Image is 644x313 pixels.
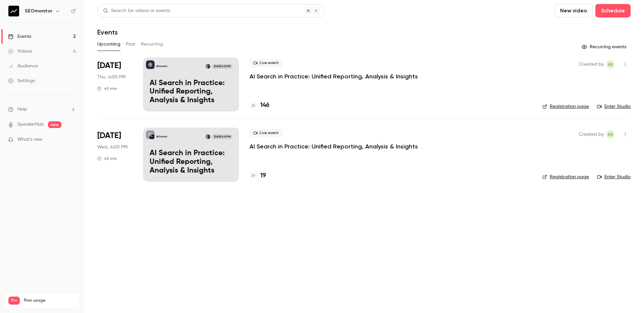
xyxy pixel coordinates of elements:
span: Created by [579,60,604,68]
a: 19 [250,171,266,180]
button: Schedule [595,4,631,17]
button: Recurring events [579,42,631,52]
div: Search for videos or events [103,7,170,14]
a: SpeakerHub [17,121,44,128]
img: Anastasiia Shpitko [206,64,210,69]
div: Oct 2 Thu, 4:00 PM (Europe/Prague) [97,58,132,111]
h4: 19 [260,171,266,180]
span: AS [608,130,613,138]
img: SEOmonitor [8,6,19,16]
a: AI Search in Practice: Unified Reporting, Analysis & Insights SEOmonitorAnastasiia Shpitko[DATE] ... [143,58,239,111]
a: Registration page [542,103,589,110]
span: Plan usage [24,298,75,303]
span: Live event [250,129,283,137]
span: new [48,121,61,128]
span: Wed, 4:00 PM [97,144,127,150]
span: Thu, 4:00 PM [97,74,125,80]
p: AI Search in Practice: Unified Reporting, Analysis & Insights [150,79,232,105]
span: Anastasiia Shpitko [606,130,614,138]
a: Registration page [542,174,589,180]
span: Live event [250,59,283,67]
span: Anastasiia Shpitko [606,60,614,68]
img: Anastasiia Shpitko [206,134,210,139]
span: Pro [8,297,20,305]
p: SEOmonitor [156,65,167,68]
button: Upcoming [97,39,120,50]
span: [DATE] [97,60,121,71]
a: AI Search in Practice: Unified Reporting, Analysis & Insights SEOmonitorAnastasiia Shpitko[DATE] ... [143,128,239,181]
div: Oct 8 Wed, 4:00 PM (Europe/Prague) [97,128,132,181]
h1: Events [97,28,118,36]
a: Enter Studio [597,174,631,180]
div: Audience [8,63,38,69]
div: Events [8,33,31,40]
span: [DATE] 4:00 PM [212,64,232,69]
span: [DATE] 4:00 PM [212,134,232,139]
li: help-dropdown-opener [8,106,76,113]
a: Enter Studio [597,103,631,110]
div: Settings [8,77,35,84]
span: Created by [579,130,604,138]
span: Help [17,106,27,113]
h4: 146 [260,101,269,110]
a: AI Search in Practice: Unified Reporting, Analysis & Insights [250,72,418,80]
button: Recurring [141,39,163,50]
div: Videos [8,48,32,55]
p: AI Search in Practice: Unified Reporting, Analysis & Insights [150,149,232,175]
button: New video [554,4,593,17]
button: Past [126,39,136,50]
iframe: Noticeable Trigger [68,137,76,143]
span: AS [608,60,613,68]
a: AI Search in Practice: Unified Reporting, Analysis & Insights [250,142,418,150]
div: 45 min [97,86,117,91]
div: 45 min [97,156,117,161]
span: [DATE] [97,130,121,141]
span: What's new [17,136,43,143]
p: SEOmonitor [156,135,167,138]
a: 146 [250,101,269,110]
h6: SEOmonitor [25,8,52,14]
